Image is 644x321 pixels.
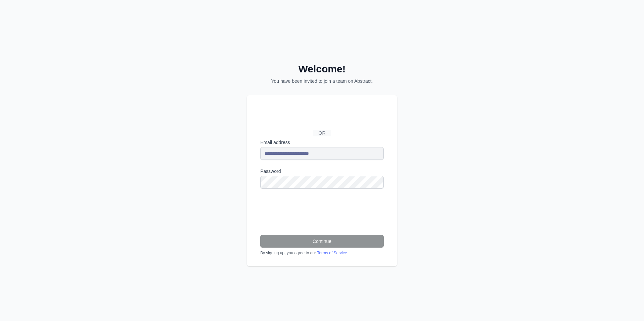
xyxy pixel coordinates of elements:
iframe: reCAPTCHA [260,197,362,223]
div: By signing up, you agree to our . [260,250,384,256]
label: Password [260,168,384,175]
a: Terms of Service [317,251,347,255]
button: Continue [260,235,384,248]
h2: Welcome! [247,63,397,75]
p: You have been invited to join a team on Abstract. [247,78,397,84]
span: OR [313,130,331,136]
label: Email address [260,139,384,146]
iframe: Sign in with Google Button [257,111,386,125]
